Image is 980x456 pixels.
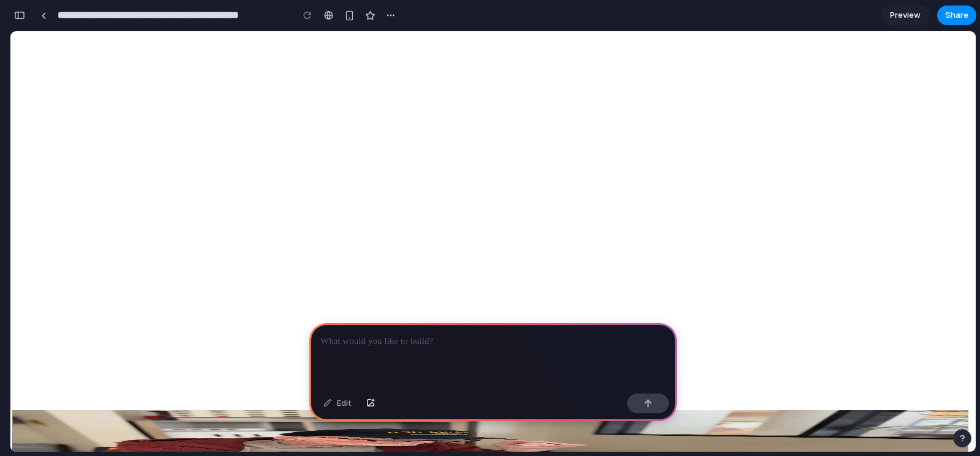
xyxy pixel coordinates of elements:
[890,9,921,21] span: Preview
[881,6,930,25] a: Preview
[937,6,976,25] button: Share
[5,368,960,378] a: Desliza hacia abajo
[945,9,968,21] span: Share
